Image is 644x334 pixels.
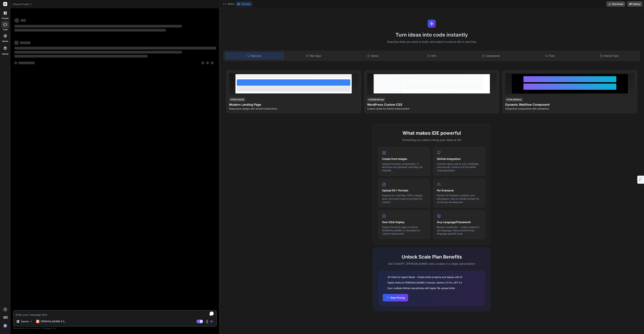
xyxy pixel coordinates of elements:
img: Pick Models [30,320,33,323]
img: attachment [205,320,209,323]
button: Deploy [627,1,642,7]
p: Connect repos, talk to your codebase, and provide context to AI for better code generation [437,162,481,172]
span: Choose Project [13,3,33,6]
p: Custom styles for theme enhancement [367,107,496,110]
div: HTML/CSS/JS [229,98,246,102]
span: ‌ [14,18,19,23]
p: Responsive design with smooth interactions [229,107,358,110]
label: code [3,28,8,31]
button: Editor [222,2,236,6]
span: ‌ [14,25,182,28]
span: privacy [45,327,51,329]
div: Games [344,52,402,59]
p: Describe what you want to build, and watch it come to life in real-time [222,40,642,44]
span: ‌ [14,62,17,64]
label: GitHub [2,40,8,43]
label: threads [2,17,9,20]
p: Everything you need to bring your ideas to life [379,138,485,142]
span: ‌ [14,55,148,58]
div: CSS/WordPress [367,98,385,102]
div: Tools [521,52,579,59]
div: Websites [225,52,284,59]
p: Source [21,320,29,323]
label: Upload [2,53,8,55]
span: ‌ [14,29,166,32]
span: 3X limits for Agent Mode - Create entire projects and deploy with AI [387,275,462,279]
div: Web Apps [284,52,343,59]
span: ‌ [20,41,31,44]
p: Beyond JavaScript - create projects in any language. More powerful than language-specific tools [437,225,481,235]
h1: Turn ideas into code instantly [222,32,642,38]
span: ‌ [20,19,26,22]
p: Perfect for founders, builders, and developers. Use on mobile browser for on-the-go development [437,194,481,204]
button: Preview [236,2,252,6]
span: ‌ [201,62,204,64]
div: Internal Tools [580,52,638,59]
h4: Modern Landing Page [229,102,358,107]
span: ‌ [14,41,18,45]
h4: WordPress Custom CSS [367,102,496,107]
img: signin [2,323,8,329]
h2: Unlock Scale Plan Benefits [379,253,485,260]
p: Interactive components with animations [505,107,634,110]
div: APIs [403,52,461,59]
div: Components [462,52,520,59]
p: Deploy full-stack apps to Vercel, [DOMAIN_NAME], or download for custom deployment [382,225,426,235]
p: Get ChatGPT, [PERSON_NAME] and Lovable in a single subscription! [379,262,485,266]
img: icon [210,320,214,323]
span: ‌ [211,62,213,64]
h2: What makes IDE powerful [379,130,485,137]
p: Always double-check its answers. Your in Bind [13,327,217,330]
h4: Dynamic Webflow Component [505,102,634,107]
h4: Any Language/Framework [437,220,481,224]
h4: One-Click Deploy [382,220,426,224]
div: HTML/Webflow [505,98,523,102]
span: Sync multiple GitHub repositories with higher file upload limits [387,286,455,290]
p: Upload mockups, screenshots, or sketches and generate matching UIs instantly [382,162,426,172]
h4: GitHub Integration [437,157,481,161]
button: View Pricing [383,294,408,301]
p: [PERSON_NAME] 4 S.. [41,320,66,323]
img: Claude 4 Sonnet [36,320,39,323]
span: ‌ [18,62,35,64]
h4: Upload 50+ Formats [382,188,426,192]
h4: For Everyone [437,188,481,192]
button: Download [606,1,625,7]
textarea: To enrich screen reader interactions, please activate Accessibility in Grammarly extension settings [14,311,216,317]
span: Higher limits for [PERSON_NAME] 4 Sonnet, Gemini 2.5 Pro, GPT 4.1 [387,281,462,284]
span: ‌ [14,51,182,54]
span: ‌ [206,62,209,64]
h4: Create from Images [382,157,426,161]
span: ‌ [14,47,216,49]
p: Support for code files, PDFs, images, docs, and much more to provide rich context [382,194,426,204]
